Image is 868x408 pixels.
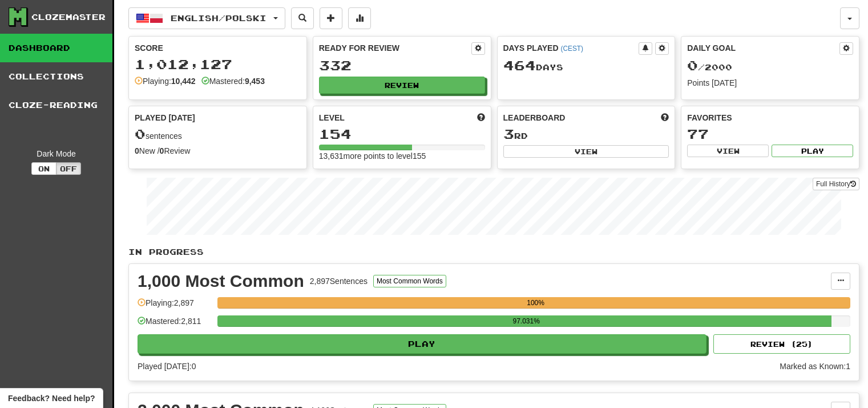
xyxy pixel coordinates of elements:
button: View [503,145,669,158]
div: Daily Goal [687,42,839,55]
strong: 0 [160,146,164,155]
span: Open feedback widget [8,393,95,404]
span: 0 [135,126,146,142]
div: 77 [687,127,853,141]
button: On [31,162,56,175]
span: English / Polski [171,13,267,23]
button: More stats [348,7,371,29]
div: 100% [221,297,850,309]
span: 3 [503,126,514,142]
div: 154 [319,127,485,141]
button: Review (25) [713,334,850,354]
button: Add sentence to collection [320,7,342,29]
div: Playing: [135,75,196,87]
div: New / Review [135,145,301,157]
div: Mastered: [201,75,265,87]
strong: 9,453 [245,77,265,86]
a: (CEST) [560,45,583,53]
button: Most Common Words [373,275,446,287]
div: Clozemaster [31,11,106,23]
span: This week in points, UTC [661,112,669,123]
span: Score more points to level up [477,112,485,123]
span: 464 [503,57,536,73]
a: Full History [813,178,859,190]
span: Leaderboard [503,112,566,123]
div: Ready for Review [319,42,471,54]
span: Level [319,112,345,123]
div: 332 [319,58,485,73]
div: Dark Mode [9,148,104,159]
div: 13,631 more points to level 155 [319,150,485,162]
div: Points [DATE] [687,77,853,89]
div: 1,012,127 [135,57,301,71]
div: Score [135,42,301,54]
span: / 2000 [687,62,732,72]
p: In Progress [128,246,859,258]
button: Play [772,145,853,157]
span: 0 [687,57,698,73]
div: Mastered: 2,811 [138,315,212,334]
div: 97.031% [221,315,831,327]
div: Days Played [503,42,639,54]
div: sentences [135,127,301,142]
button: Review [319,77,485,94]
span: Played [DATE]: 0 [138,362,196,371]
strong: 10,442 [171,77,196,86]
div: 1,000 Most Common [138,273,304,290]
div: Playing: 2,897 [138,297,212,316]
button: Play [138,334,706,354]
div: Marked as Known: 1 [780,361,850,372]
strong: 0 [135,146,139,155]
div: rd [503,127,669,142]
div: 2,897 Sentences [310,275,368,287]
button: English/Polski [128,7,285,29]
button: Search sentences [291,7,314,29]
button: View [687,145,769,157]
div: Favorites [687,112,853,123]
div: Day s [503,58,669,73]
button: Off [56,162,81,175]
span: Played [DATE] [135,112,195,123]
